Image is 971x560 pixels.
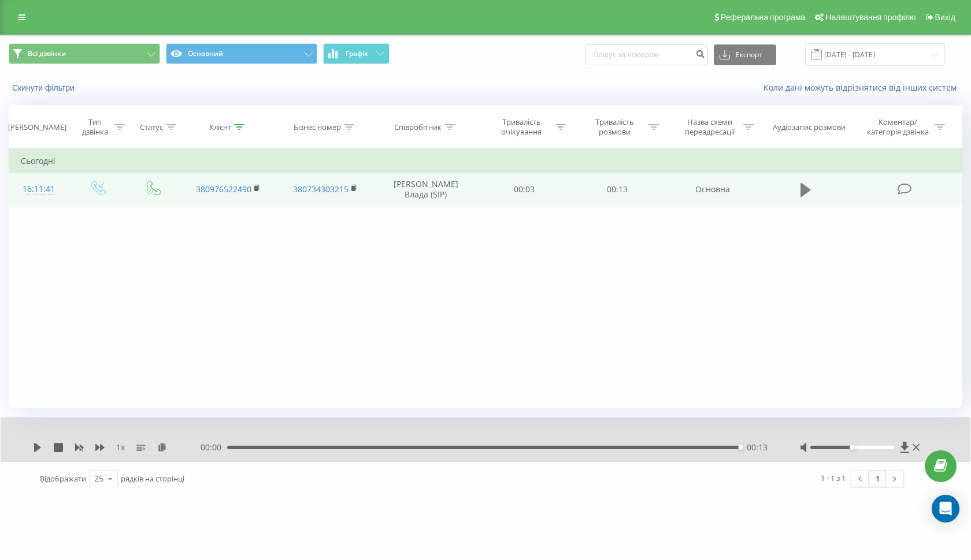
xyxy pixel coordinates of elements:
span: Реферальна програма [721,13,806,22]
button: Скинути фільтри [9,83,80,93]
div: Тип дзвінка [79,117,112,137]
span: 00:13 [747,442,768,453]
div: Accessibility label [850,445,854,450]
span: Всі дзвінки [28,49,66,58]
div: 16:11:41 [21,178,57,200]
span: Вихід [935,13,955,22]
div: Open Intercom Messenger [932,495,959,522]
div: Назва схеми переадресації [679,117,740,137]
span: 00:00 [201,442,227,453]
span: Графік [346,50,368,58]
div: Тривалість розмови [584,117,646,137]
div: 25 [94,473,103,484]
div: Клієнт [209,122,231,132]
button: Всі дзвінки [9,43,160,64]
div: Статус [140,122,163,132]
div: Співробітник [394,122,442,132]
span: Відображати [40,473,86,484]
a: Коли дані можуть відрізнятися вiд інших систем [764,82,962,93]
div: Бізнес номер [294,122,341,132]
span: 1 x [116,442,125,453]
div: 1 - 1 з 1 [821,472,846,484]
div: Accessibility label [739,445,743,450]
td: 00:03 [478,173,571,206]
div: Тривалість очікування [491,117,553,137]
a: 380976522490 [196,184,251,195]
a: 1 [869,471,886,487]
a: 380734303215 [293,184,349,195]
td: [PERSON_NAME] Влада (SIP) [374,173,478,206]
td: Основна [664,173,761,206]
button: Основний [166,43,317,64]
td: 00:13 [571,173,664,206]
button: Експорт [714,44,776,65]
span: рядків на сторінці [121,473,184,484]
td: Сьогодні [9,150,962,173]
span: Налаштування профілю [825,13,916,22]
div: Аудіозапис розмови [773,122,846,132]
input: Пошук за номером [585,44,708,65]
div: [PERSON_NAME] [8,122,66,132]
button: Графік [323,43,390,64]
div: Коментар/категорія дзвінка [864,117,932,137]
